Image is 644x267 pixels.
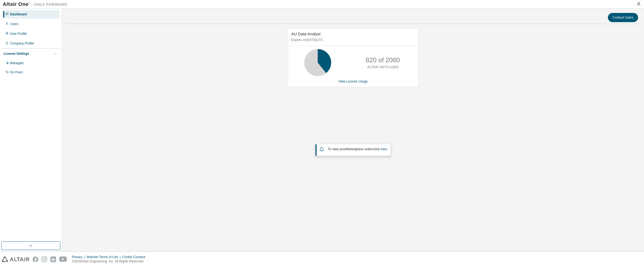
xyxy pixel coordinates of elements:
[3,2,70,7] img: Altair One
[122,255,148,259] div: Cookie Consent
[346,147,374,151] em: Marketplace orders
[59,256,67,262] img: youtube.svg
[10,32,27,36] div: User Profile
[291,38,414,42] p: Expires on [DATE] UTC
[608,13,638,22] button: Contact Sales
[41,256,47,262] img: instagram.svg
[10,12,27,16] div: Dashboard
[72,255,86,259] div: Privacy
[72,259,148,264] p: © 2025 Altair Engineering, Inc. All Rights Reserved.
[10,61,23,65] div: Managed
[367,65,399,70] p: ALTAIR UNITS USED
[338,80,368,83] a: View License Usage
[10,70,23,74] div: On Prem
[10,22,18,26] div: Users
[33,256,38,262] img: facebook.svg
[50,256,56,262] img: linkedin.svg
[366,56,400,65] p: 820 of 2060
[291,32,321,36] span: AU Data Analyst
[328,147,387,151] span: To view your click
[381,147,387,151] a: here
[10,41,34,46] div: Company Profile
[4,52,29,56] div: License Settings
[86,255,122,259] div: Website Terms of Use
[2,256,29,262] img: altair_logo.svg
